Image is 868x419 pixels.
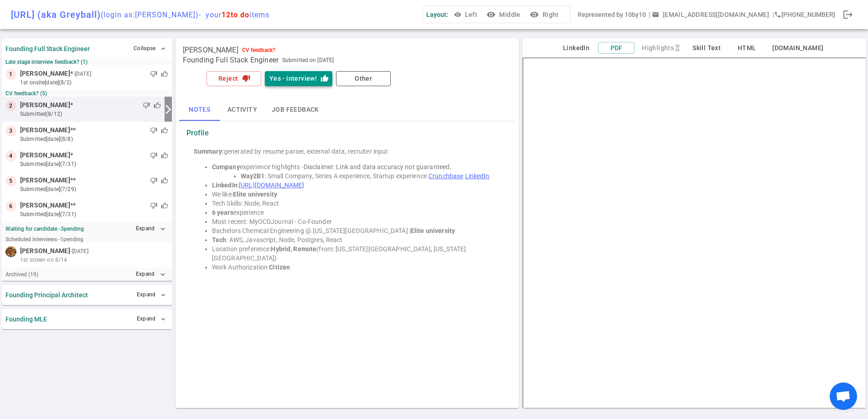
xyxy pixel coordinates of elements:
li: : [212,181,501,190]
span: - your items [199,10,269,19]
small: - [DATE] [70,247,88,255]
strong: Elite university [233,191,277,198]
button: Expandexpand_more [134,222,168,235]
button: HTML [728,42,765,54]
span: thumb_down [150,202,157,209]
div: [URL] (aka Greyball) [11,9,269,20]
span: Founding Full Stack Engineer [183,56,279,65]
small: submitted [DATE] (8/8) [20,135,168,143]
span: [PERSON_NAME] [20,176,70,185]
i: expand_more [159,225,167,233]
strong: Hybrid, Remote [271,245,316,253]
span: logout [842,9,853,20]
span: thumb_down [150,152,157,159]
span: [PERSON_NAME] [20,201,70,210]
span: [PERSON_NAME] [20,246,70,256]
i: thumb_up [320,74,329,83]
button: Left [452,6,481,23]
span: Submitted on [DATE] [282,56,334,65]
i: visibility [486,10,496,19]
small: 1st Onsite [DATE] (8/2) [20,78,168,87]
a: Crunchbase [429,172,463,180]
small: submitted [DATE] (7/29) [20,185,168,193]
span: expand_less [160,45,167,52]
button: LinkedIn [558,42,594,54]
strong: Citizen [269,264,290,271]
span: [PERSON_NAME] [183,46,238,55]
span: visibility [454,11,461,18]
span: 1st screen on 8/14 [20,256,67,264]
a: LinkedIn [465,172,490,180]
a: [URL][DOMAIN_NAME] [239,181,304,189]
div: 6 [5,201,16,212]
strong: Founding Full Stack Engineer [5,45,90,52]
li: Most recent: MyOCDJournal - Co-Founder [212,217,501,226]
button: visibilityMiddle [485,6,524,23]
strong: Waiting for candidate - 3 pending [5,226,84,232]
span: expand_more [160,316,167,323]
button: Collapse [131,42,168,55]
span: [PERSON_NAME] [20,69,70,78]
button: Expand [134,312,168,326]
button: Expand [134,288,168,301]
div: 3 [5,125,16,136]
li: We like: [212,190,501,199]
i: visibility [530,10,539,19]
strong: Founding MLE [5,316,47,323]
li: Location preference: (from: [US_STATE][GEOGRAPHIC_DATA], [US_STATE][GEOGRAPHIC_DATA]) [212,244,501,263]
span: thumb_down [150,177,157,184]
span: thumb_down [150,70,157,78]
small: submitted [DATE] (7/31) [20,160,168,168]
strong: Founding Principal Architect [5,291,88,299]
i: phone [774,11,781,18]
button: PDF [598,42,635,54]
span: email [652,11,659,18]
button: [DOMAIN_NAME] [769,42,827,54]
li: : AWS, Javascript, Node, Postgres, React [212,235,501,244]
img: cb4bc27593b86d99da8a2820ec4d5c4e [5,246,16,257]
strong: Company [212,163,240,171]
span: thumb_up [161,202,168,209]
span: Disclaimer: Link and data accuracy not guaranteed. [304,163,452,171]
strong: Way2B1 [241,172,265,180]
span: (login as: [PERSON_NAME] ) [101,10,199,19]
span: thumb_down [150,127,157,134]
button: Open a message box [650,6,773,23]
span: thumb_up [161,127,168,134]
span: [PERSON_NAME] [20,150,70,160]
span: thumb_down [143,102,150,109]
span: expand_more [160,291,167,299]
div: 1 [5,69,16,80]
small: submitted [DATE] (7/31) [20,210,168,218]
strong: LinkedIn [212,181,238,189]
div: generated by resume parser, external data, recruiter input [194,147,501,156]
span: thumb_up [161,177,168,184]
li: experience highlights - [212,162,501,171]
span: thumb_up [154,102,161,109]
span: 12 to do [222,10,249,19]
span: thumb_up [161,70,168,78]
div: basic tabs example [179,99,516,121]
button: Other [336,71,391,86]
a: Open chat [830,383,857,410]
span: Layout: [426,11,448,18]
small: - [DATE] [73,70,91,78]
button: visibilityRight [528,6,563,23]
span: [PERSON_NAME] [20,125,70,135]
small: Scheduled interviews - 1 pending [5,236,83,243]
i: thumb_down [242,74,250,83]
li: experience [212,208,501,217]
div: CV feedback? [242,47,275,53]
small: submitted (8/12) [20,110,161,118]
button: Activity [220,99,264,121]
div: Done [839,5,857,24]
li: Work Authorization: [212,263,501,272]
strong: 6 years [212,209,233,216]
small: Late stage interview feedback? (1) [5,59,168,65]
strong: Summary: [194,148,224,155]
button: Skill Text [688,42,725,54]
i: expand_more [159,270,167,279]
button: Rejectthumb_down [207,71,261,86]
small: CV feedback? (5) [5,90,168,97]
strong: Profile [186,129,209,138]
